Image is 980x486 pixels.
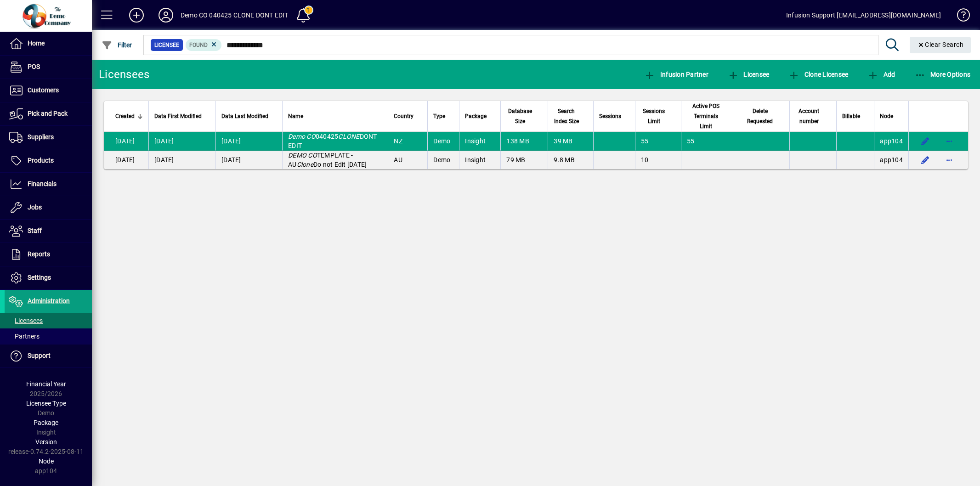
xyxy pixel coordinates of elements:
[880,111,893,121] span: Node
[459,132,500,151] td: Insight
[745,106,776,126] span: Delete Requested
[115,111,135,121] span: Created
[221,111,268,121] span: Data Last Modified
[459,151,500,169] td: Insight
[28,180,57,187] span: Financials
[786,8,941,23] div: Infusion Support [EMAIL_ADDRESS][DOMAIN_NAME]
[288,133,305,140] em: Demo
[39,458,54,465] span: Node
[5,79,92,102] a: Customers
[910,37,971,53] button: Clear
[102,41,132,49] span: Filter
[221,111,277,121] div: Data Last Modified
[880,156,903,164] span: app104.prod.infusionbusinesssoftware.com
[5,32,92,55] a: Home
[154,111,210,121] div: Data First Modified
[728,71,770,78] span: Licensee
[500,151,548,169] td: 79 MB
[28,133,54,141] span: Suppliers
[28,110,68,117] span: Pick and Pack
[599,111,621,121] span: Sessions
[918,134,933,148] button: Edit
[288,111,303,121] span: Name
[942,134,957,148] button: More options
[288,133,377,149] span: 040425 DONT EDIT
[288,111,382,121] div: Name
[215,132,282,151] td: [DATE]
[151,7,181,23] button: Profile
[28,157,54,164] span: Products
[635,132,681,151] td: 55
[687,101,733,131] div: Active POS Terminals Limit
[308,152,317,159] em: CO
[5,328,92,344] a: Partners
[725,66,772,83] button: Licensee
[465,111,487,121] span: Package
[99,67,149,82] div: Licensees
[842,111,860,121] span: Billable
[867,71,895,78] span: Add
[915,71,971,78] span: More Options
[28,203,42,211] span: Jobs
[644,71,708,78] span: Infusion Partner
[5,243,92,266] a: Reports
[28,63,40,70] span: POS
[26,400,66,407] span: Licensee Type
[394,111,422,121] div: Country
[795,106,822,126] span: Account number
[880,111,903,121] div: Node
[599,111,629,121] div: Sessions
[181,8,288,23] div: Demo CO 040425 CLONE DONT EDIT
[28,227,42,234] span: Staff
[148,151,215,169] td: [DATE]
[26,380,66,388] span: Financial Year
[5,266,92,289] a: Settings
[297,161,313,168] em: Clone
[148,132,215,151] td: [DATE]
[34,419,58,426] span: Package
[681,132,738,151] td: 55
[687,101,725,131] span: Active POS Terminals Limit
[9,317,43,324] span: Licensees
[394,111,414,121] span: Country
[28,297,70,305] span: Administration
[641,106,668,126] span: Sessions Limit
[950,2,969,32] a: Knowledge Base
[28,352,51,359] span: Support
[548,132,593,151] td: 39 MB
[5,220,92,243] a: Staff
[427,151,459,169] td: Demo
[388,132,427,151] td: NZ
[5,173,92,196] a: Financials
[186,39,222,51] mat-chip: Found Status: Found
[28,274,51,281] span: Settings
[99,37,135,53] button: Filter
[745,106,784,126] div: Delete Requested
[465,111,495,121] div: Package
[500,132,548,151] td: 138 MB
[642,66,711,83] button: Infusion Partner
[554,106,579,126] span: Search Index Size
[788,71,848,78] span: Clone Licensee
[28,250,50,258] span: Reports
[288,152,367,168] span: TEMPLATE - AU Do not Edit [DATE]
[215,151,282,169] td: [DATE]
[918,153,933,167] button: Edit
[104,151,148,169] td: [DATE]
[427,132,459,151] td: Demo
[880,137,903,145] span: app104.prod.infusionbusinesssoftware.com
[154,111,202,121] span: Data First Modified
[506,106,542,126] div: Database Size
[635,151,681,169] td: 10
[433,111,453,121] div: Type
[917,41,964,48] span: Clear Search
[554,106,587,126] div: Search Index Size
[5,345,92,367] a: Support
[388,151,427,169] td: AU
[104,132,148,151] td: [DATE]
[865,66,897,83] button: Add
[912,66,973,83] button: More Options
[338,133,359,140] em: CLONE
[942,153,957,167] button: More options
[5,126,92,149] a: Suppliers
